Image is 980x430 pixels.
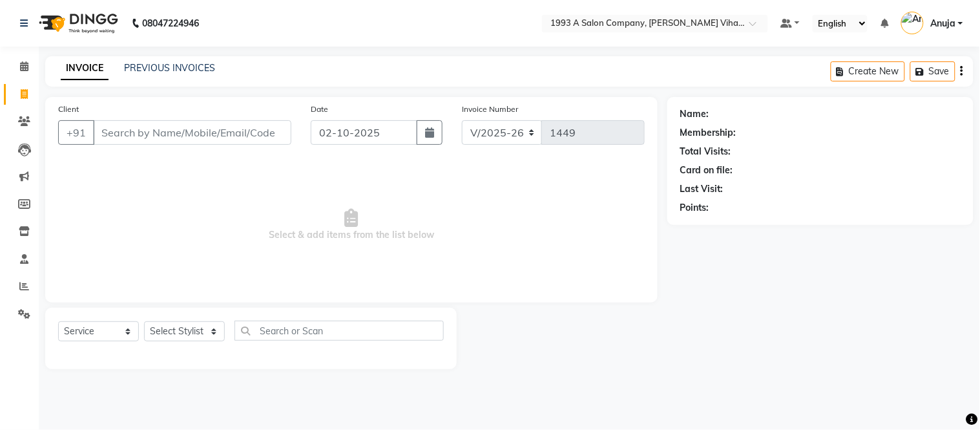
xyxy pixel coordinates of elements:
button: Create New [831,61,905,81]
label: Date [311,103,328,115]
b: 08047224946 [142,5,199,41]
div: Total Visits: [680,145,731,158]
label: Invoice Number [462,103,518,115]
img: logo [33,5,121,41]
span: Select & add items from the list below [58,160,645,290]
a: INVOICE [61,57,109,80]
div: Points: [680,201,709,215]
button: Save [910,61,955,81]
a: PREVIOUS INVOICES [124,62,215,74]
label: Client [58,103,79,115]
input: Search by Name/Mobile/Email/Code [93,120,291,145]
div: Membership: [680,126,736,140]
div: Last Visit: [680,182,724,196]
button: +91 [58,120,94,145]
span: Anuja [930,17,955,30]
div: Card on file: [680,164,733,177]
img: Anuja [901,12,924,34]
div: Name: [680,107,709,121]
input: Search or Scan [235,321,444,341]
